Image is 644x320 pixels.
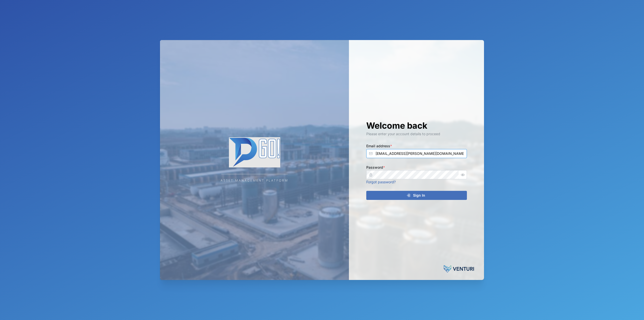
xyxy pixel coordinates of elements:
[444,264,474,274] img: Powered by: Venturi
[413,191,425,200] span: Sign In
[366,143,392,149] label: Email address
[221,178,288,183] div: Asset Management Platform
[366,180,396,184] a: Forgot password?
[366,165,385,170] label: Password
[366,149,467,158] input: Enter your email
[204,137,305,167] img: Company Logo
[366,120,467,131] h1: Welcome back
[366,131,467,137] div: Please enter your account details to proceed
[366,191,467,200] button: Sign In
